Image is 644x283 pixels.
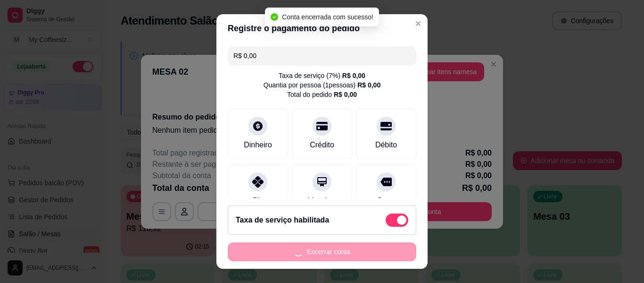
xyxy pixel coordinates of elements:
div: Dinheiro [244,139,272,151]
header: Registre o pagamento do pedido [216,14,428,43]
span: check-circle [271,13,278,21]
div: R$ 0,00 [334,90,357,99]
div: Crédito [310,139,334,151]
div: R$ 0,00 [342,71,365,80]
span: Conta encerrada com sucesso! [282,13,373,21]
input: Ex.: hambúrguer de cordeiro [233,46,411,65]
div: R$ 0,00 [357,80,380,90]
div: Débito [375,139,397,151]
div: Total do pedido [287,90,357,99]
div: Pix [253,195,263,206]
div: Quantia por pessoa ( 1 pessoas) [264,80,380,90]
div: Taxa de serviço ( 7 %) [279,71,365,80]
div: Outro [377,195,396,206]
h2: Taxa de serviço habilitada [236,214,329,226]
div: Voucher [308,195,336,206]
button: Close [411,16,426,31]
